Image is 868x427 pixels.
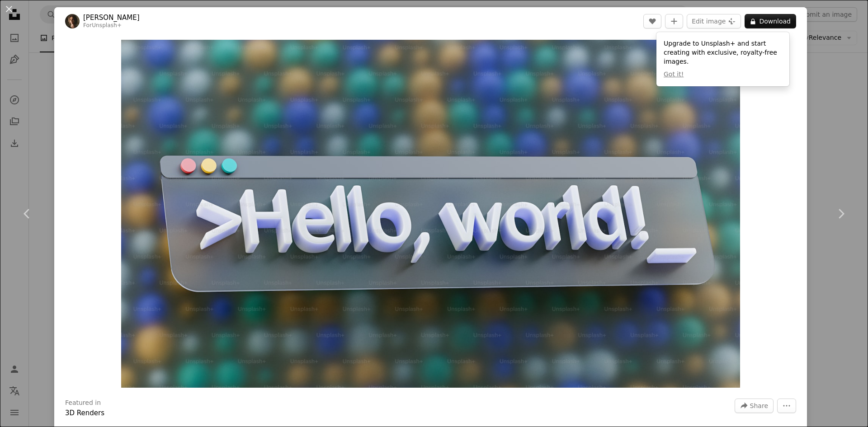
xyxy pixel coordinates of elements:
[83,22,140,29] div: For
[643,14,661,28] button: Like
[735,399,774,413] button: Share this image
[745,14,796,28] button: Download
[92,22,122,28] a: Unsplash+
[65,399,101,408] h3: Featured in
[664,70,684,79] button: Got it!
[83,13,140,22] a: [PERSON_NAME]
[121,40,740,388] img: a close up of a sign with the word hello, hello
[665,14,683,28] button: Add to Collection
[687,14,741,28] button: Edit image
[777,399,796,413] button: More Actions
[65,14,80,28] img: Go to Alex Shuper's profile
[121,40,740,388] button: Zoom in on this image
[65,409,104,417] a: 3D Renders
[750,399,768,413] span: Share
[656,32,789,86] div: Upgrade to Unsplash+ and start creating with exclusive, royalty-free images.
[814,170,868,257] a: Next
